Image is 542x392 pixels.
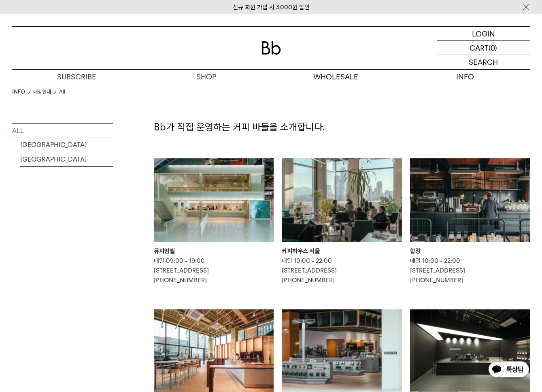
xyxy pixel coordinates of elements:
[261,41,281,55] img: 로고
[33,88,51,96] a: 매장안내
[271,70,401,84] p: WHOLESALE
[12,70,142,84] a: SUBSCRIBE
[154,246,274,256] div: 뮤지엄엘
[154,158,274,285] a: 뮤지엄엘 뮤지엄엘 매일 09:00 - 19:00[STREET_ADDRESS][PHONE_NUMBER]
[282,158,402,285] a: 커피하우스 서울 커피하우스 서울 매일 10:00 - 22:00[STREET_ADDRESS][PHONE_NUMBER]
[20,152,113,166] a: [GEOGRAPHIC_DATA]
[410,158,530,285] a: 합정 합정 매일 10:00 - 22:00[STREET_ADDRESS][PHONE_NUMBER]
[469,55,498,69] p: SEARCH
[154,120,530,134] p: Bb가 직접 운영하는 커피 바들을 소개합니다.
[12,88,33,96] li: INFO
[12,124,113,138] a: ALL
[282,256,402,285] p: 매일 10:00 - 22:00 [STREET_ADDRESS] [PHONE_NUMBER]
[154,256,274,285] p: 매일 09:00 - 19:00 [STREET_ADDRESS] [PHONE_NUMBER]
[282,158,402,242] img: 커피하우스 서울
[437,41,530,55] a: CART (0)
[488,360,530,380] img: 카카오톡 채널 1:1 채팅 버튼
[410,158,530,242] img: 합정
[233,4,310,11] a: 신규 회원 가입 시 3,000원 할인
[489,41,497,55] p: (0)
[400,70,530,84] p: INFO
[410,246,530,256] div: 합정
[410,256,530,285] p: 매일 10:00 - 22:00 [STREET_ADDRESS] [PHONE_NUMBER]
[142,70,271,84] a: SHOP
[20,138,113,152] a: [GEOGRAPHIC_DATA]
[282,246,402,256] div: 커피하우스 서울
[437,27,530,41] a: LOGIN
[470,41,489,55] p: CART
[59,88,65,96] a: All
[154,158,274,242] img: 뮤지엄엘
[472,27,495,40] p: LOGIN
